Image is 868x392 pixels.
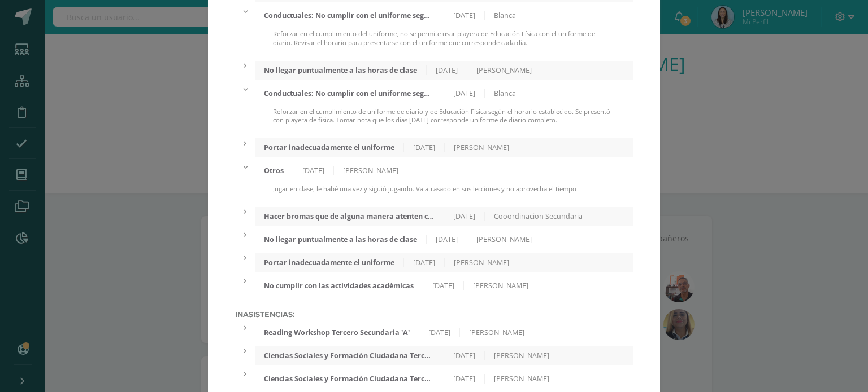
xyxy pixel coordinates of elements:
div: No llegar puntualmente a las horas de clase [255,65,427,75]
div: [DATE] [444,374,485,384]
label: Inasistencias: [235,310,633,319]
div: [PERSON_NAME] [445,143,518,152]
div: Reading Workshop Tercero Secundaria 'A' [255,328,419,337]
div: Jugar en clase, le habé una vez y siguió jugando. Va atrasado en sus lecciones y no aprovecha el ... [255,184,633,202]
div: [DATE] [427,235,467,244]
div: [DATE] [444,89,485,98]
div: [DATE] [427,65,467,75]
div: [PERSON_NAME] [334,166,407,175]
div: [PERSON_NAME] [445,258,518,267]
div: [DATE] [444,351,485,360]
div: Conductuales: No cumplir con el uniforme según los lineamientos establecidos por el nivel. [255,89,444,98]
div: Blanca [485,89,525,98]
div: Conductuales: No cumplir con el uniforme según los lineamientos establecidos por el nivel. [255,11,444,20]
div: [DATE] [293,166,334,175]
div: [DATE] [423,281,464,290]
div: [PERSON_NAME] [485,351,558,360]
div: Reforzar en el cumplimiento de uniforme de diario y de Educación Física según el horario establec... [255,107,633,134]
div: Otros [255,166,293,175]
div: [DATE] [419,328,460,337]
div: [PERSON_NAME] [467,65,541,75]
div: Ciencias Sociales y Formación Ciudadana Tercero Secundaria 'A' [255,351,444,360]
div: [DATE] [404,143,445,152]
div: Cooordinacion Secundaria [485,212,592,221]
div: [DATE] [444,11,485,20]
div: [PERSON_NAME] [464,281,537,290]
div: Portar inadecuadamente el uniforme [255,143,404,152]
div: Portar inadecuadamente el uniforme [255,258,404,267]
div: Reforzar en el cumplimiento del uniforme, no se permite usar playera de Educación Física con el u... [255,29,633,56]
div: No cumplir con las actividades académicas [255,281,423,290]
div: [PERSON_NAME] [460,328,533,337]
div: Blanca [485,11,525,20]
div: No llegar puntualmente a las horas de clase [255,235,427,244]
div: Hacer bromas que de alguna manera atenten contra la salud física y mental de los compañeros y dem... [255,212,444,221]
div: [DATE] [444,212,485,221]
div: Ciencias Sociales y Formación Ciudadana Tercero Secundaria 'A' [255,374,444,384]
div: [DATE] [404,258,445,267]
div: [PERSON_NAME] [467,235,541,244]
div: [PERSON_NAME] [485,374,558,384]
